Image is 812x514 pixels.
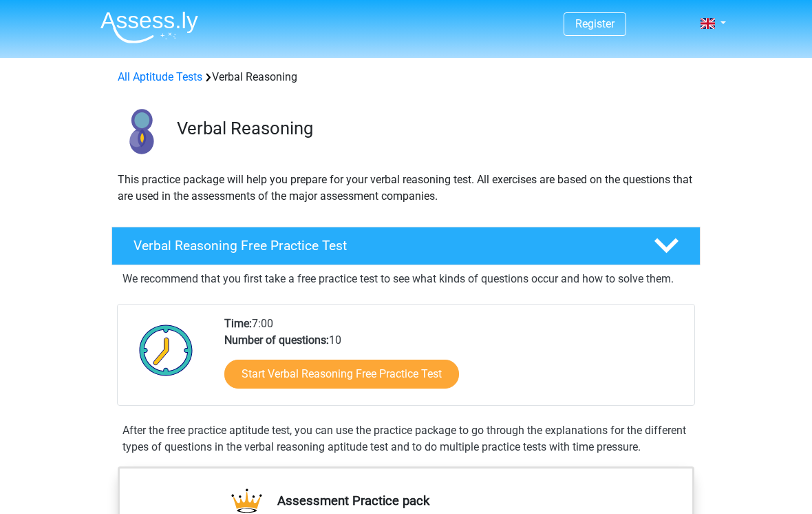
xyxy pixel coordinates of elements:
[575,17,615,30] a: Register
[100,11,198,43] img: Assessly
[224,317,252,330] b: Time:
[118,172,694,205] p: This practice package will help you prepare for your verbal reasoning test. All exercises are bas...
[112,69,700,85] div: Verbal Reasoning
[117,422,695,455] div: After the free practice aptitude test, you can use the practice package to go through the explana...
[214,316,694,405] div: 7:00 10
[177,118,690,139] h3: Verbal Reasoning
[118,70,202,83] a: All Aptitude Tests
[122,271,690,287] p: We recommend that you first take a free practice test to see what kinds of questions occur and ho...
[131,316,201,384] img: Clock
[133,238,632,254] h4: Verbal Reasoning Free Practice Test
[224,333,329,347] b: Number of questions:
[106,227,706,265] a: Verbal Reasoning Free Practice Test
[224,360,459,389] a: Start Verbal Reasoning Free Practice Test
[112,102,171,161] img: verbal reasoning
